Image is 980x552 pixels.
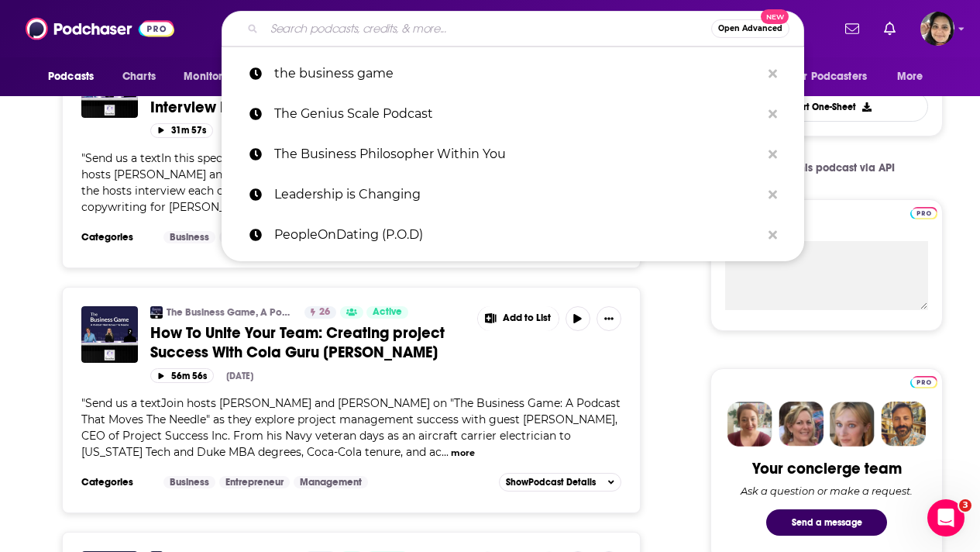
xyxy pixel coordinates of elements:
a: Entrepreneur [219,231,290,243]
button: ShowPodcast Details [499,473,621,492]
button: open menu [37,62,114,91]
span: 3 [959,499,971,512]
span: Monitoring [184,66,239,88]
button: 56m 56s [150,368,214,383]
p: PeopleOnDating (P.O.D) [274,215,761,255]
span: For Podcasters [793,66,867,88]
a: 26 [304,306,336,319]
button: open menu [886,62,943,91]
button: more [451,447,475,460]
span: Add to List [503,312,551,324]
a: Show notifications dropdown [839,16,865,42]
button: open menu [782,62,889,91]
a: How To Unite Your Team: Creating project Success With Cola Guru [PERSON_NAME] [150,323,466,362]
a: The Business Philosopher Within You [222,134,804,174]
button: Export One-Sheet [725,91,928,122]
img: Podchaser Pro [910,207,937,219]
span: 26 [319,305,330,320]
a: Business [163,476,215,488]
span: Send us a textIn this special edition of The Business Game: A Podcast That Moves The Needle, host... [81,151,608,214]
span: Active [373,305,402,320]
button: Send a message [766,509,887,536]
h3: Categories [81,231,151,243]
a: The Business Game, A Podcast That Moves The Needle [167,306,294,319]
a: Active [366,306,408,319]
div: [DATE] [226,371,253,381]
img: The Business Game, A Podcast That Moves The Needle [150,306,163,319]
span: Charts [122,66,156,88]
iframe: Intercom live chat [927,499,965,536]
a: Get this podcast via API [746,149,907,187]
div: Your concierge team [752,459,902,478]
button: Show More Button [478,306,559,331]
button: Show More Button [597,306,621,331]
p: The Business Philosopher Within You [274,134,761,174]
p: the business game [274,53,761,94]
span: " [81,151,608,214]
a: Management [294,476,368,488]
button: open menu [173,62,259,91]
button: 31m 57s [150,123,213,138]
h3: Categories [81,476,151,488]
span: Show Podcast Details [506,477,596,488]
p: Leadership is Changing [274,174,761,215]
img: Podchaser - Follow, Share and Rate Podcasts [26,14,174,43]
img: Podchaser Pro [910,376,937,388]
img: Barbara Profile [779,402,824,447]
img: Sydney Profile [727,402,772,447]
span: More [897,66,923,88]
a: PeopleOnDating (P.O.D) [222,215,804,255]
span: The Business Game: Shortcuts - Hosts Interview Hosts [150,78,411,117]
a: The Business Game: Shortcuts - Hosts Interview Hosts [150,78,466,117]
span: New [761,9,789,24]
a: The Genius Scale Podcast [222,94,804,134]
button: Open AdvancedNew [711,19,789,38]
div: Ask a question or make a request. [741,485,913,497]
span: Logged in as shelbyjanner [920,12,954,46]
label: My Notes [725,214,928,241]
a: Business [163,231,215,243]
span: Podcasts [48,66,94,88]
a: Charts [112,62,165,91]
img: How To Unite Your Team: Creating project Success With Cola Guru Clint M Padgett [81,306,138,363]
p: The Genius Scale Podcast [274,94,761,134]
a: Pro website [910,374,937,388]
a: Leadership is Changing [222,174,804,215]
span: " [81,396,621,459]
span: Get this podcast via API [775,161,895,174]
div: Search podcasts, credits, & more... [222,11,804,47]
span: How To Unite Your Team: Creating project Success With Cola Guru [PERSON_NAME] [150,323,445,362]
a: Pro website [910,205,937,219]
img: Jules Profile [830,402,875,447]
span: Open Advanced [718,25,782,33]
a: Show notifications dropdown [878,16,902,42]
img: Jon Profile [881,402,926,447]
a: the business game [222,53,804,94]
span: Send us a textJoin hosts [PERSON_NAME] and [PERSON_NAME] on "The Business Game: A Podcast That Mo... [81,396,621,459]
input: Search podcasts, credits, & more... [264,16,711,41]
span: ... [442,445,449,459]
button: Show profile menu [920,12,954,46]
a: Entrepreneur [219,476,290,488]
img: User Profile [920,12,954,46]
